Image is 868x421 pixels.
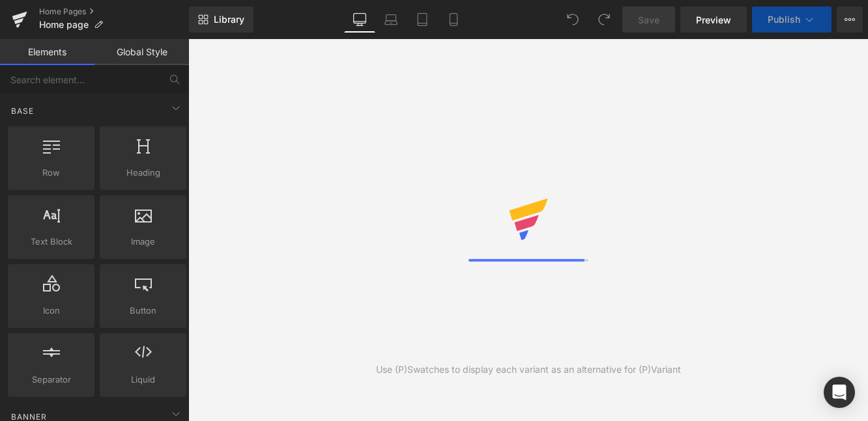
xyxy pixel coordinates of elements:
[39,7,189,17] a: Home Pages
[375,7,407,33] a: Laptop
[12,304,91,318] span: Icon
[837,7,863,33] button: More
[12,373,91,387] span: Separator
[438,7,469,33] a: Mobile
[638,13,659,27] span: Save
[560,7,586,33] button: Undo
[39,20,89,30] span: Home page
[696,13,731,27] span: Preview
[12,235,91,249] span: Text Block
[824,377,855,408] div: Open Intercom Messenger
[214,14,244,25] span: Library
[104,304,182,318] span: Button
[10,105,35,117] span: Base
[344,7,375,33] a: Desktop
[104,373,182,387] span: Liquid
[376,362,681,377] div: Use (P)Swatches to display each variant as an alternative for (P)Variant
[768,14,800,25] span: Publish
[12,166,91,180] span: Row
[680,7,747,33] a: Preview
[407,7,438,33] a: Tablet
[752,7,832,33] button: Publish
[94,39,189,65] a: Global Style
[104,235,182,249] span: Image
[104,166,182,180] span: Heading
[591,7,617,33] button: Redo
[189,7,253,33] a: New Library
